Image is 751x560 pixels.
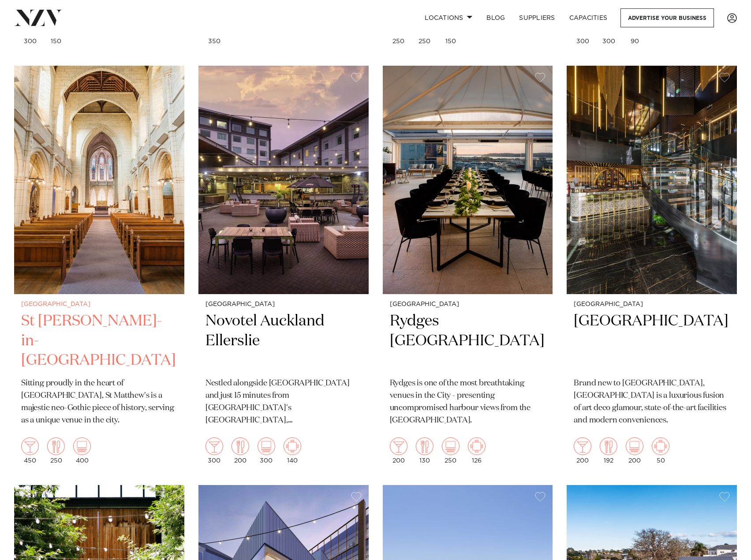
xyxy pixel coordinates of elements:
a: [GEOGRAPHIC_DATA] [GEOGRAPHIC_DATA] Brand new to [GEOGRAPHIC_DATA], [GEOGRAPHIC_DATA] is a luxuri... [567,66,737,471]
small: [GEOGRAPHIC_DATA] [574,301,730,308]
div: 130 [416,437,433,464]
div: 300 [258,437,275,464]
a: [GEOGRAPHIC_DATA] Novotel Auckland Ellerslie Nestled alongside [GEOGRAPHIC_DATA] and just 15 minu... [198,66,369,471]
h2: [GEOGRAPHIC_DATA] [574,311,730,371]
img: meeting.png [468,437,486,455]
img: theatre.png [442,437,460,455]
img: dining.png [47,437,65,455]
div: 200 [574,437,591,464]
img: nzv-logo.png [14,10,62,26]
a: [GEOGRAPHIC_DATA] St [PERSON_NAME]-in-[GEOGRAPHIC_DATA] Sitting proudly in the heart of [GEOGRAPH... [14,66,184,471]
img: dining.png [600,437,617,455]
img: cocktail.png [390,437,407,455]
a: BLOG [479,8,512,27]
div: 200 [390,437,407,464]
a: Locations [418,8,479,27]
div: 450 [21,437,39,464]
div: 300 [205,437,223,464]
div: 192 [600,437,617,464]
p: Nestled alongside [GEOGRAPHIC_DATA] and just 15 minutes from [GEOGRAPHIC_DATA]'s [GEOGRAPHIC_DATA... [205,377,362,427]
h2: Rydges [GEOGRAPHIC_DATA] [390,311,546,371]
img: theatre.png [73,437,91,455]
div: 250 [47,437,65,464]
a: Capacities [562,8,615,27]
img: cocktail.png [21,437,39,455]
img: theatre.png [626,437,643,455]
div: 126 [468,437,486,464]
a: SUPPLIERS [512,8,562,27]
a: [GEOGRAPHIC_DATA] Rydges [GEOGRAPHIC_DATA] Rydges is one of the most breathtaking venues in the C... [383,66,553,471]
div: 200 [626,437,643,464]
div: 140 [284,437,301,464]
img: dining.png [416,437,433,455]
img: dining.png [232,437,249,455]
h2: Novotel Auckland Ellerslie [205,311,362,371]
h2: St [PERSON_NAME]-in-[GEOGRAPHIC_DATA] [21,311,177,371]
small: [GEOGRAPHIC_DATA] [205,301,362,308]
p: Rydges is one of the most breathtaking venues in the City - presenting uncompromised harbour view... [390,377,546,427]
div: 250 [442,437,460,464]
a: Advertise your business [620,8,714,27]
small: [GEOGRAPHIC_DATA] [390,301,546,308]
p: Brand new to [GEOGRAPHIC_DATA], [GEOGRAPHIC_DATA] is a luxurious fusion of art deco glamour, stat... [574,377,730,427]
div: 200 [232,437,249,464]
img: theatre.png [258,437,275,455]
div: 400 [73,437,91,464]
img: cocktail.png [205,437,223,455]
img: cocktail.png [574,437,591,455]
img: meeting.png [284,437,301,455]
div: 50 [652,437,669,464]
p: Sitting proudly in the heart of [GEOGRAPHIC_DATA], St Matthew's is a majestic neo-Gothic piece of... [21,377,177,427]
img: meeting.png [652,437,669,455]
small: [GEOGRAPHIC_DATA] [21,301,177,308]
